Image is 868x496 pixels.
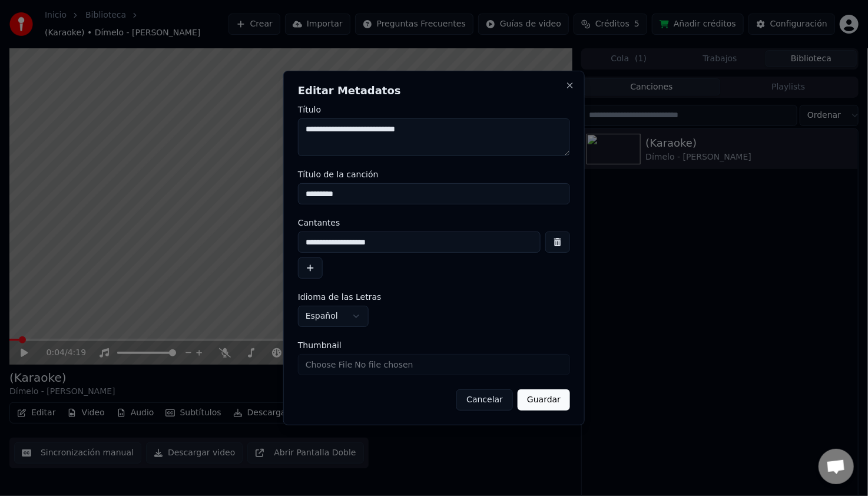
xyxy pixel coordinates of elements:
[298,293,382,301] span: Idioma de las Letras
[298,85,570,96] h2: Editar Metadatos
[298,170,570,178] label: Título de la canción
[298,105,570,114] label: Título
[456,389,513,411] button: Cancelar
[298,219,570,227] label: Cantantes
[298,341,342,349] span: Thumbnail
[518,389,570,411] button: Guardar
